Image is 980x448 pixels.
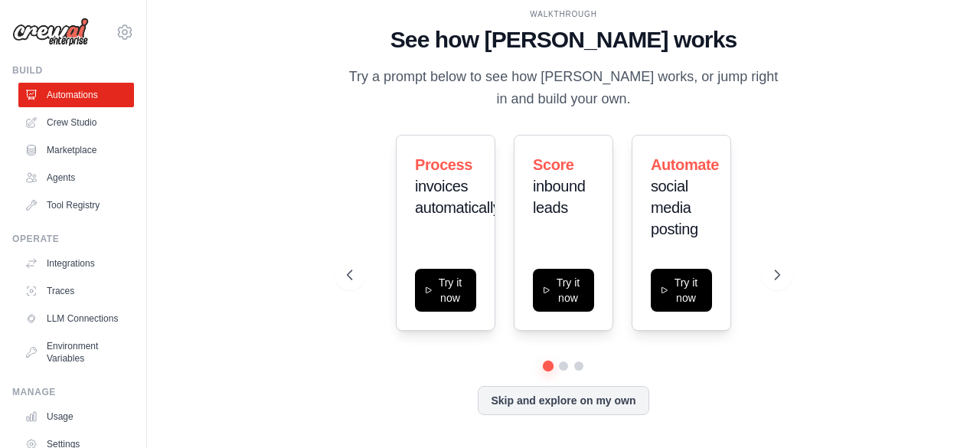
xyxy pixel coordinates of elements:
[651,178,698,237] span: social media posting
[12,233,134,245] div: Operate
[533,178,585,216] span: inbound leads
[18,251,134,276] a: Integrations
[347,8,780,20] div: WALKTHROUGH
[18,404,134,429] a: Usage
[18,306,134,331] a: LLM Connections
[533,269,594,312] button: Try it now
[347,66,780,111] p: Try a prompt below to see how [PERSON_NAME] works, or jump right in and build your own.
[18,165,134,190] a: Agents
[12,386,134,398] div: Manage
[12,18,89,47] img: Logo
[18,193,134,217] a: Tool Registry
[18,83,134,107] a: Automations
[18,279,134,303] a: Traces
[415,178,501,216] span: invoices automatically
[18,110,134,135] a: Crew Studio
[415,269,476,312] button: Try it now
[533,156,574,173] span: Score
[18,138,134,162] a: Marketplace
[347,26,780,54] h1: See how [PERSON_NAME] works
[12,64,134,77] div: Build
[18,334,134,371] a: Environment Variables
[478,386,648,415] button: Skip and explore on my own
[415,156,472,173] span: Process
[651,156,719,173] span: Automate
[651,269,712,312] button: Try it now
